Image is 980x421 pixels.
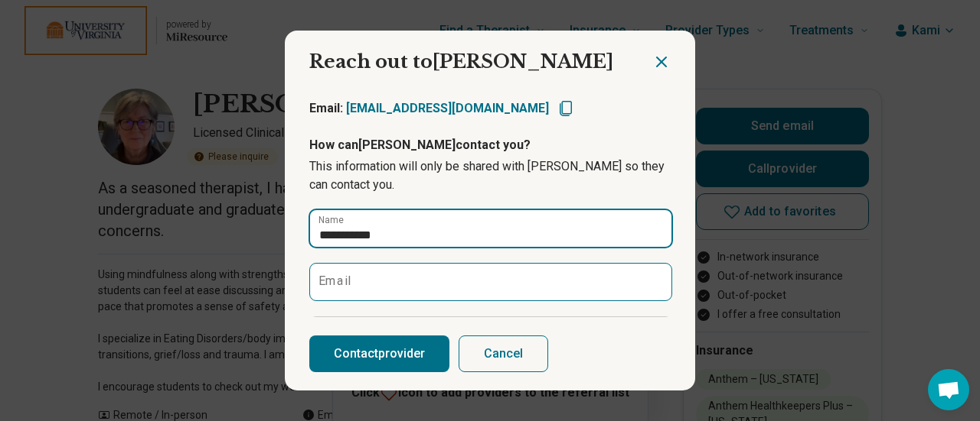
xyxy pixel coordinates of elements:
button: Contactprovider [309,335,449,372]
p: This information will only be shared with [PERSON_NAME] so they can contact you. [309,157,671,194]
p: Email: [309,99,549,118]
button: Close dialog [652,53,671,71]
button: Copy email [557,99,575,118]
label: Email [318,275,351,287]
label: Name [318,215,344,225]
a: [EMAIL_ADDRESS][DOMAIN_NAME] [346,101,549,115]
span: Reach out to [PERSON_NAME] [309,50,613,73]
p: How can [PERSON_NAME] contact you? [309,136,671,154]
button: Cancel [459,335,548,372]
